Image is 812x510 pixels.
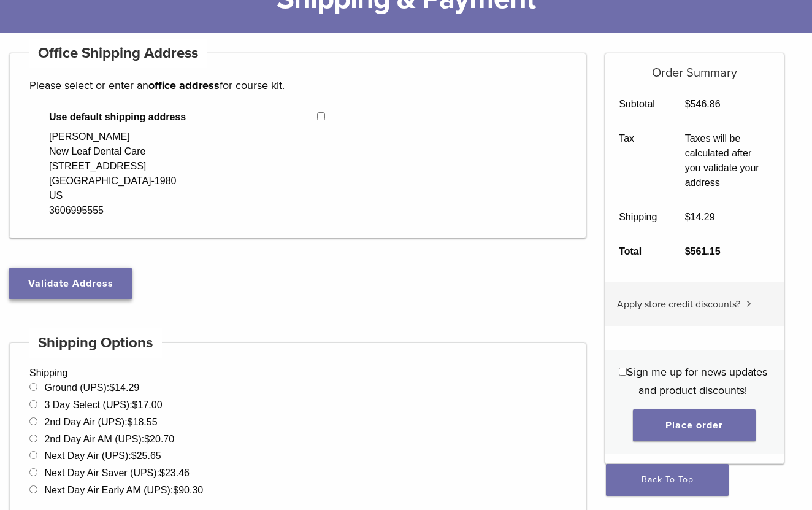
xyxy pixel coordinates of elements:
[671,122,784,200] td: Taxes will be calculated after you validate your address
[29,39,207,68] h4: Office Shipping Address
[633,409,756,441] button: Place order
[148,79,220,92] strong: office address
[49,110,317,125] span: Use default shipping address
[44,382,139,393] label: Ground (UPS):
[627,365,767,397] span: Sign me up for news updates and product discounts!
[685,99,691,109] span: $
[44,485,203,495] label: Next Day Air Early AM (UPS):
[128,417,158,427] bdi: 18.55
[9,268,132,299] button: Validate Address
[605,234,672,269] th: Total
[128,417,133,427] span: $
[685,246,721,257] bdi: 561.15
[159,468,190,478] bdi: 23.46
[29,328,162,358] h4: Shipping Options
[44,400,162,410] label: 3 Day Select (UPS):
[685,212,715,222] bdi: 14.29
[131,450,161,461] bdi: 25.65
[131,450,137,461] span: $
[605,87,672,122] th: Subtotal
[44,417,157,427] label: 2nd Day Air (UPS):
[617,298,740,311] span: Apply store credit discounts?
[746,301,751,307] img: caret.svg
[44,450,161,461] label: Next Day Air (UPS):
[685,246,691,257] span: $
[605,53,784,80] h5: Order Summary
[44,468,190,478] label: Next Day Air Saver (UPS):
[619,368,627,376] input: Sign me up for news updates and product discounts!
[606,464,729,496] a: Back To Top
[173,485,203,495] bdi: 90.30
[159,468,165,478] span: $
[49,129,176,218] div: [PERSON_NAME] New Leaf Dental Care [STREET_ADDRESS] [GEOGRAPHIC_DATA]-1980 US 3606995555
[144,434,174,444] bdi: 20.70
[685,99,721,109] bdi: 546.86
[132,400,138,410] span: $
[173,485,178,495] span: $
[132,400,163,410] bdi: 17.00
[144,434,150,444] span: $
[605,200,672,234] th: Shipping
[29,76,566,95] p: Please select or enter an for course kit.
[109,382,139,393] bdi: 14.29
[605,122,672,200] th: Tax
[685,212,691,222] span: $
[44,434,174,444] label: 2nd Day Air AM (UPS):
[109,382,115,393] span: $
